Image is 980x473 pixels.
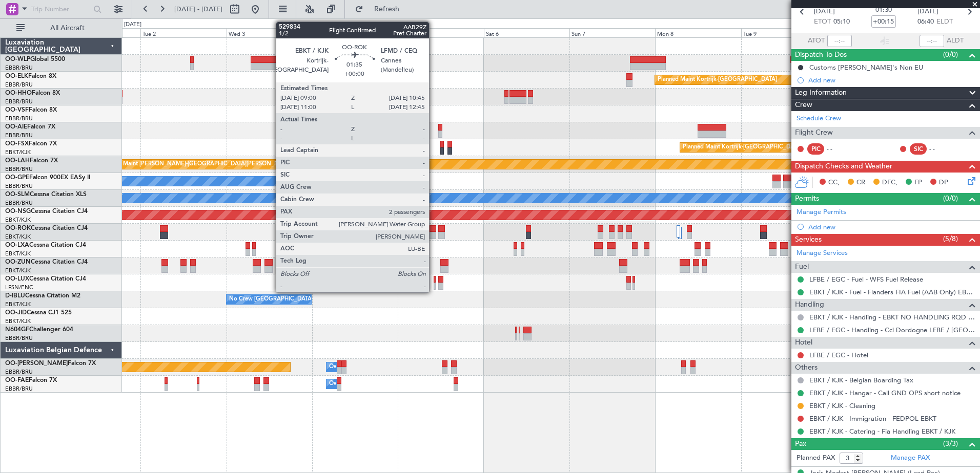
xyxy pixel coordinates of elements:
div: Thu 4 [312,28,398,37]
a: EBKT / KJK - Cleaning [809,401,875,410]
div: PIC [807,143,824,155]
span: Leg Information [795,87,847,99]
span: Fuel [795,261,809,273]
a: LFBE / EGC - Fuel - WFS Fuel Release [809,275,923,284]
a: EBKT/KJK [5,148,31,156]
a: Schedule Crew [797,114,841,124]
a: Manage PAX [891,453,930,463]
span: DP [939,178,948,188]
a: EBBR/BRU [5,165,33,173]
div: Add new [808,76,975,84]
span: CC, [828,178,840,188]
div: Mon 8 [655,28,741,37]
div: Owner Melsbroek Air Base [329,359,399,375]
span: FP [914,178,922,188]
div: [DATE] [124,20,141,29]
span: ATOT [808,36,825,46]
div: Sun 7 [569,28,655,37]
a: EBBR/BRU [5,98,33,105]
a: EBKT / KJK - Handling - EBKT NO HANDLING RQD FOR CJ [809,313,975,321]
button: Refresh [350,1,412,17]
span: OO-FSX [5,141,29,147]
span: OO-SLM [5,191,30,198]
span: D-IBLU [5,293,25,299]
a: EBKT/KJK [5,317,31,325]
div: Tue 9 [741,28,827,37]
span: Crew [795,99,812,111]
span: (5/8) [943,233,958,244]
span: All Aircraft [27,25,108,32]
span: [DATE] [917,7,938,17]
span: ALDT [947,36,964,46]
div: SIC [910,143,927,155]
a: OO-ROKCessna Citation CJ4 [5,225,88,231]
a: LFBE / EGC - Handling - Cci Dordogne LFBE / [GEOGRAPHIC_DATA] [809,326,975,334]
span: ELDT [936,17,953,27]
a: EBBR/BRU [5,81,33,89]
span: (3/3) [943,438,958,449]
a: OO-LXACessna Citation CJ4 [5,242,86,248]
a: Manage Permits [797,207,846,218]
a: OO-NSGCessna Citation CJ4 [5,208,88,214]
span: Refresh [365,6,409,13]
a: EBBR/BRU [5,115,33,122]
span: OO-ZUN [5,259,31,265]
a: EBKT/KJK [5,216,31,224]
div: - - [827,144,850,154]
span: OO-FAE [5,377,29,383]
span: Handling [795,299,824,311]
a: OO-ZUNCessna Citation CJ4 [5,259,88,265]
input: Trip Number [31,2,90,17]
a: EBKT / KJK - Fuel - Flanders FIA Fuel (AAB Only) EBKT / KJK [809,288,975,296]
div: Planned Maint Kortrijk-[GEOGRAPHIC_DATA] [343,140,463,155]
span: [DATE] [814,7,835,17]
a: EBBR/BRU [5,368,33,376]
a: OO-LAHFalcon 7X [5,158,58,164]
a: OO-LUXCessna Citation CJ4 [5,276,86,282]
div: Customs [PERSON_NAME]'s Non EU [809,63,923,72]
span: N604GF [5,327,29,333]
span: [DATE] - [DATE] [174,5,222,14]
span: OO-LAH [5,158,30,164]
div: Planned Maint [PERSON_NAME]-[GEOGRAPHIC_DATA][PERSON_NAME] ([GEOGRAPHIC_DATA][PERSON_NAME]) [100,157,403,172]
div: - - [929,144,952,154]
a: OO-[PERSON_NAME]Falcon 7X [5,360,96,367]
a: EBKT/KJK [5,267,31,274]
span: OO-ELK [5,73,28,79]
span: DFC, [882,178,897,188]
span: (0/0) [943,193,958,204]
span: ETOT [814,17,831,27]
span: OO-LXA [5,242,29,248]
span: Dispatch Checks and Weather [795,161,892,173]
a: EBKT/KJK [5,250,31,257]
a: LFSN/ENC [5,284,33,291]
a: OO-AIEFalcon 7X [5,124,55,130]
div: Sat 6 [484,28,569,37]
div: Tue 2 [140,28,226,37]
span: OO-WLP [5,56,30,62]
span: (0/0) [943,49,958,60]
a: OO-ELKFalcon 8X [5,73,56,79]
a: EBKT / KJK - Hangar - Call GND OPS short notice [809,389,961,397]
span: Hotel [795,337,812,349]
label: Planned PAX [797,453,835,463]
a: OO-FAEFalcon 7X [5,377,57,383]
span: OO-AIE [5,124,27,130]
span: Dispatch To-Dos [795,49,847,61]
a: EBBR/BRU [5,182,33,190]
span: 01:30 [875,5,892,15]
a: OO-VSFFalcon 8X [5,107,57,113]
span: CR [856,178,865,188]
span: Services [795,234,822,246]
a: EBKT / KJK - Immigration - FEDPOL EBKT [809,414,936,423]
input: --:-- [827,35,852,47]
a: EBKT / KJK - Belgian Boarding Tax [809,376,913,384]
span: Pax [795,438,806,450]
a: EBKT / KJK - Catering - Fia Handling EBKT / KJK [809,427,955,436]
span: OO-GPE [5,175,29,181]
a: N604GFChallenger 604 [5,327,73,333]
span: 05:10 [833,17,850,27]
span: OO-[PERSON_NAME] [5,360,68,367]
span: Others [795,362,818,374]
div: Planned Maint Kortrijk-[GEOGRAPHIC_DATA] [658,72,777,88]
